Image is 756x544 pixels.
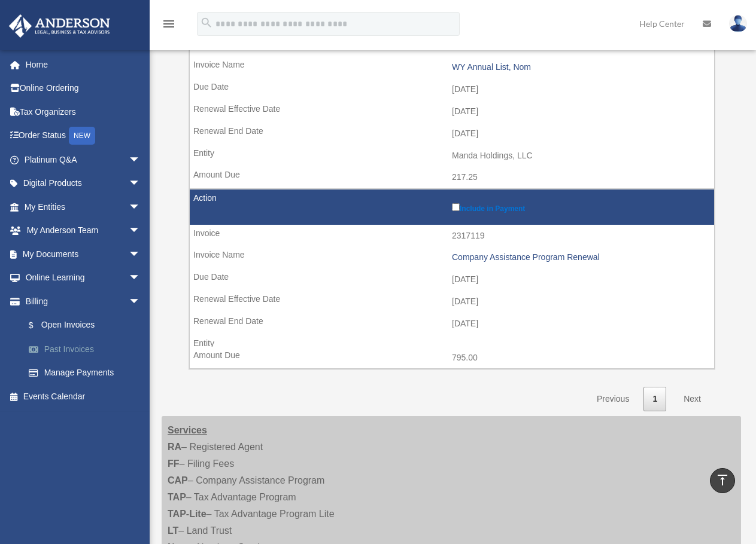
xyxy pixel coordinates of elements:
div: Company Assistance Program Renewal [452,252,708,262]
span: arrow_drop_down [129,148,153,172]
span: arrow_drop_down [129,172,153,196]
a: Digital Productsarrow_drop_down [8,172,159,195]
td: 795.00 [190,347,714,369]
td: Manda Holdings, LLC [190,145,714,167]
a: Events Calendar [8,384,159,408]
a: Next [675,387,710,411]
div: WY Annual List, Nom [452,62,708,72]
td: 217.25 [190,166,714,189]
td: 2317119 [190,225,714,247]
a: $Open Invoices [17,313,153,338]
i: search [200,16,213,29]
span: arrow_drop_down [129,195,153,219]
a: Manage Payments [17,361,159,385]
td: [DATE] [190,291,714,313]
strong: TAP-Lite [168,509,207,519]
a: My Anderson Teamarrow_drop_down [8,219,159,243]
td: [DATE] [190,123,714,145]
span: arrow_drop_down [129,266,153,291]
a: menu [162,21,176,31]
a: My Entitiesarrow_drop_down [8,195,159,219]
a: Home [8,53,159,77]
span: arrow_drop_down [129,219,153,243]
strong: RA [168,442,181,452]
strong: LT [168,525,178,536]
a: My Documentsarrow_drop_down [8,242,159,266]
span: $ [35,318,41,333]
a: vertical_align_top [710,468,735,493]
div: NEW [69,127,95,145]
a: Previous [588,387,638,411]
strong: TAP [168,492,186,502]
a: Online Learningarrow_drop_down [8,266,159,290]
a: Past Invoices [17,337,159,361]
i: menu [162,17,176,31]
td: [DATE] [190,268,714,291]
input: Include in Payment [452,203,460,211]
td: [DATE] [190,100,714,123]
img: User Pic [729,15,747,32]
a: Order StatusNEW [8,124,159,148]
a: Platinum Q&Aarrow_drop_down [8,148,159,172]
a: Billingarrow_drop_down [8,289,159,313]
span: arrow_drop_down [129,289,153,314]
td: [DATE] [190,313,714,335]
strong: Services [168,425,207,435]
a: Tax Organizers [8,100,159,124]
a: 1 [643,387,666,411]
a: Online Ordering [8,77,159,100]
img: Anderson Advisors Platinum Portal [5,14,114,38]
strong: CAP [168,475,188,485]
strong: FF [168,459,180,469]
td: [DATE] [190,78,714,101]
i: vertical_align_top [715,473,730,487]
label: Include in Payment [452,201,708,213]
span: arrow_drop_down [129,242,153,267]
